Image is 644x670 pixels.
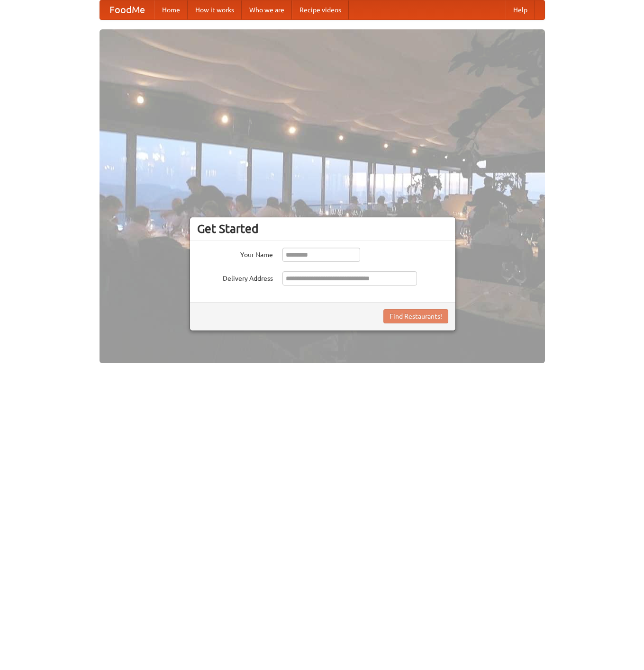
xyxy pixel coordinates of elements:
[197,271,273,283] label: Delivery Address
[506,0,535,19] a: Help
[154,0,188,19] a: Home
[188,0,242,19] a: How it works
[242,0,292,19] a: Who we are
[100,0,154,19] a: FoodMe
[197,248,273,259] label: Your Name
[292,0,349,19] a: Recipe videos
[197,222,448,236] h3: Get Started
[383,309,448,323] button: Find Restaurants!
